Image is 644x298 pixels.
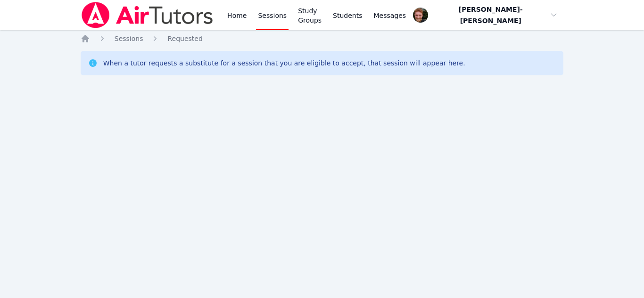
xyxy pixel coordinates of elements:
[103,58,465,68] div: When a tutor requests a substitute for a session that you are eligible to accept, that session wi...
[81,34,564,43] nav: Breadcrumb
[115,34,143,43] a: Sessions
[374,11,406,20] span: Messages
[167,34,202,43] a: Requested
[115,35,143,42] span: Sessions
[167,35,202,42] span: Requested
[81,2,214,28] img: Air Tutors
